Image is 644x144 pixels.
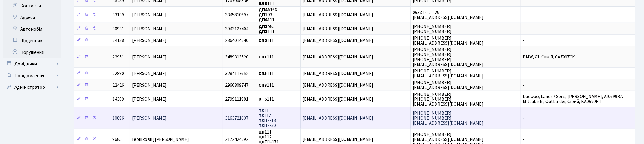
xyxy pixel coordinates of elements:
a: Довідники [3,58,61,70]
span: Daewoo, Lanos / Sens, [PERSON_NAME], АІ0699ВА Mitsubishi, Outlander, Сірий, КА0699КТ [523,93,623,105]
span: 063312-21-29 [EMAIL_ADDRESS][DOMAIN_NAME] [413,9,484,21]
b: ЦП [259,134,265,140]
span: [PHONE_NUMBER] [PHONE_NUMBER] [EMAIL_ADDRESS][DOMAIN_NAME] [413,91,484,107]
span: А85 111 [259,23,275,35]
span: 2172424292 [225,136,248,143]
span: [EMAIL_ADDRESS][DOMAIN_NAME] [303,26,374,32]
span: [EMAIL_ADDRESS][DOMAIN_NAME] [303,115,374,121]
span: 111 [259,54,274,60]
span: BMW, X1, Синій, CA7997CK [523,54,575,60]
span: - [523,136,525,143]
span: 3284117652 [225,70,248,77]
span: 22426 [112,82,124,88]
b: ДП1 [259,12,268,18]
span: [EMAIL_ADDRESS][DOMAIN_NAME] [303,54,374,60]
b: СП3 [259,82,267,88]
span: 22880 [112,70,124,77]
b: СП5 [259,70,267,77]
a: Автомобілі [3,23,61,35]
span: [PHONE_NUMBER] [PHONE_NUMBER] [413,23,452,35]
span: [PHONE_NUMBER] [EMAIL_ADDRESS][DOMAIN_NAME] [413,68,484,79]
span: [PHONE_NUMBER] [EMAIL_ADDRESS][DOMAIN_NAME] [413,79,484,91]
span: [PHONE_NUMBER] [PHONE_NUMBER] [EMAIL_ADDRESS][DOMAIN_NAME] [413,110,484,126]
span: [PERSON_NAME] [132,26,167,32]
b: ТХ [259,117,264,124]
span: [PERSON_NAME] [132,70,167,77]
a: Щоденник [3,35,61,47]
span: [EMAIL_ADDRESS][DOMAIN_NAME] [303,96,374,102]
span: 3043127404 [225,26,248,32]
b: СП1 [259,54,267,60]
span: 2966309747 [225,82,248,88]
span: 30931 [112,26,124,32]
b: ЦП [259,129,265,135]
span: Гершковіц [PERSON_NAME] [132,136,189,143]
span: 9685 [112,136,122,143]
b: ТХ [259,112,264,119]
span: 111 112 П2-13 П2-30 [259,107,276,129]
span: [PERSON_NAME] [132,12,167,18]
span: 111 [259,96,274,102]
b: ДП2 [259,23,268,30]
span: 3489313520 [225,54,248,60]
b: КТ6 [259,96,267,102]
span: [PHONE_NUMBER] [EMAIL_ADDRESS][DOMAIN_NAME] [413,35,484,46]
b: ДП2 [259,28,268,35]
span: - [523,115,525,121]
span: [EMAIL_ADDRESS][DOMAIN_NAME] [303,82,374,88]
b: СП6 [259,37,267,44]
span: [EMAIL_ADDRESS][DOMAIN_NAME] [303,12,374,18]
span: [PERSON_NAME] [132,96,167,102]
span: 33139 [112,12,124,18]
span: 24138 [112,37,124,44]
span: - [523,70,525,77]
b: ТХ [259,107,264,114]
a: Повідомлення [3,70,61,81]
b: ТХ [259,122,264,129]
span: А166 93 111 [259,7,277,23]
span: 2364014240 [225,37,248,44]
span: [EMAIL_ADDRESS][DOMAIN_NAME] [303,70,374,77]
span: - [523,26,525,32]
span: [EMAIL_ADDRESS][DOMAIN_NAME] [303,37,374,44]
span: [PERSON_NAME] [132,115,167,121]
span: 111 [259,37,274,44]
b: ВЛ3 [259,0,267,7]
a: Адміністратор [3,81,61,93]
b: ДП4 [259,7,268,13]
span: 111 [259,70,274,77]
span: [PERSON_NAME] [132,82,167,88]
a: Порушення [3,47,61,58]
span: - [523,82,525,88]
span: 14309 [112,96,124,102]
span: - [523,12,525,18]
span: [PERSON_NAME] [132,37,167,44]
a: Адреси [3,12,61,23]
span: [PERSON_NAME] [132,54,167,60]
span: 10896 [112,115,124,121]
span: [PHONE_NUMBER] [PHONE_NUMBER] [PHONE_NUMBER] [EMAIL_ADDRESS][DOMAIN_NAME] [413,46,484,67]
span: 111 [259,82,274,88]
span: [EMAIL_ADDRESS][DOMAIN_NAME] [303,136,374,143]
span: 3345810697 [225,12,248,18]
b: ДП4 [259,17,268,23]
span: 3163721637 [225,115,248,121]
span: 2799111981 [225,96,248,102]
span: 22951 [112,54,124,60]
span: - [523,37,525,44]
